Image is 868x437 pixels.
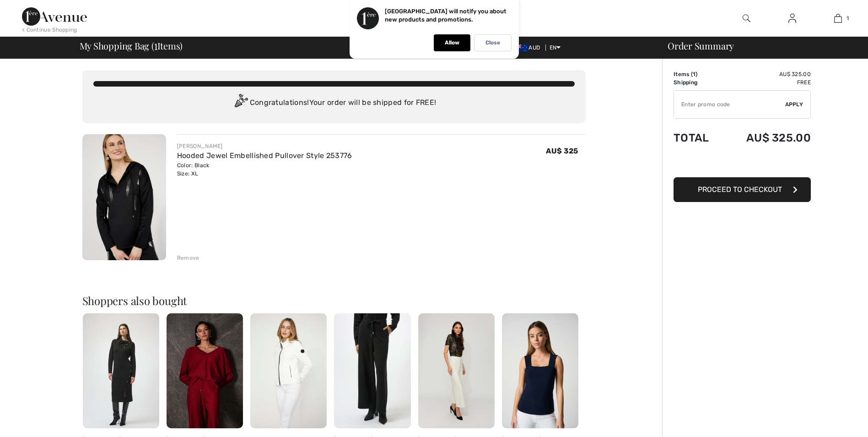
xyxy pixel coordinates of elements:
[698,185,782,194] span: Proceed to Checkout
[177,254,199,262] div: Remove
[785,100,803,109] span: Apply
[781,13,803,24] a: Sign In
[385,8,507,23] p: [GEOGRAPHIC_DATA] will notify you about new products and promotions.
[232,94,250,112] img: Congratulation2.svg
[514,44,544,51] span: AUD
[743,13,750,24] img: search the website
[22,26,77,34] div: < Continue Shopping
[693,71,695,77] span: 1
[674,177,811,202] button: Proceed to Checkout
[334,313,410,428] img: Relaxed Mid-Rise Trousers Style 254945
[177,151,352,160] a: Hooded Jewel Embellished Pullover Style 253776
[445,39,459,46] p: Allow
[514,44,528,52] img: Australian Dollar
[722,70,811,78] td: AU$ 325.00
[250,313,327,428] img: Casual Collared Zipper Top Style 75196
[546,147,578,155] span: AU$ 325
[177,161,352,178] div: Color: Black Size: XL
[674,122,722,153] td: Total
[674,70,722,78] td: Items ( )
[674,91,785,118] input: Promo code
[722,122,811,153] td: AU$ 325.00
[674,78,722,87] td: Shipping
[154,39,157,51] span: 1
[502,313,578,428] img: Casual Square Neck Pullover Style 143132
[815,13,860,24] a: 1
[83,313,159,428] img: Formal Midi Sheath Dress Style 254957
[82,134,166,260] img: Hooded Jewel Embellished Pullover Style 253776
[93,94,575,112] div: Congratulations! Your order will be shipped for FREE!
[657,41,863,50] div: Order Summary
[167,313,243,428] img: V-Neck Jewel Embellished Pullover Style 244921
[177,142,352,150] div: [PERSON_NAME]
[485,39,500,46] p: Close
[550,44,561,51] span: EN
[674,153,811,174] iframe: PayPal
[80,41,183,50] span: My Shopping Bag ( Items)
[834,13,842,24] img: My Bag
[22,7,87,26] img: 1ère Avenue
[82,295,586,306] h2: Shoppers also bought
[722,78,811,87] td: Free
[418,313,495,428] img: Mid-Rise Trousers Style 254031
[788,13,796,24] img: My Info
[846,14,849,22] span: 1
